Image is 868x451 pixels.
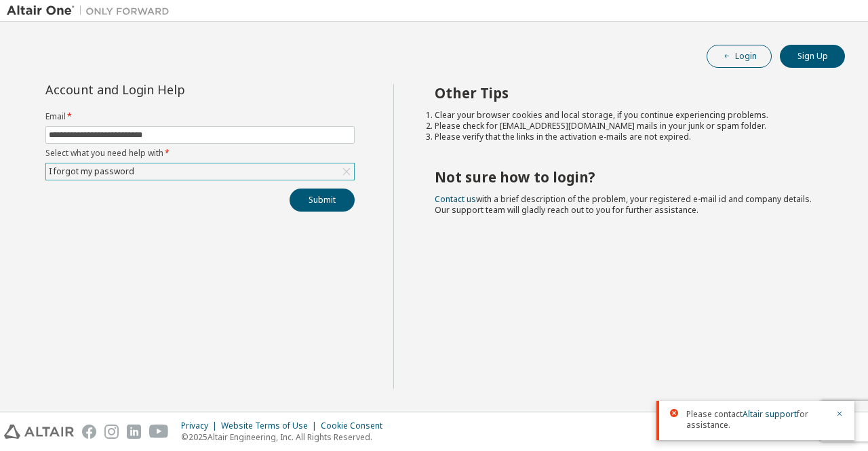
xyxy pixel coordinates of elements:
span: with a brief description of the problem, your registered e-mail id and company details. Our suppo... [435,193,812,216]
li: Please check for [EMAIL_ADDRESS][DOMAIN_NAME] mails in your junk or spam folder. [435,121,821,132]
li: Please verify that the links in the activation e-mails are not expired. [435,132,821,142]
img: facebook.svg [82,425,96,439]
a: Altair support [743,408,797,420]
img: Altair One [7,4,176,18]
div: I forgot my password [47,164,136,179]
div: Website Terms of Use [221,420,321,431]
img: altair_logo.svg [4,425,74,439]
div: Privacy [181,420,221,431]
li: Clear your browser cookies and local storage, if you continue experiencing problems. [435,110,821,121]
div: Account and Login Help [45,84,293,95]
p: © 2025 Altair Engineering, Inc. All Rights Reserved. [181,431,391,443]
h2: Not sure how to login? [435,168,821,186]
img: youtube.svg [149,425,169,439]
button: Login [707,45,772,68]
label: Select what you need help with [45,148,355,159]
img: instagram.svg [104,425,119,439]
span: Please contact for assistance. [686,409,827,431]
h2: Other Tips [435,84,821,102]
div: Cookie Consent [321,420,391,431]
a: Contact us [435,193,476,205]
label: Email [45,111,355,122]
img: linkedin.svg [127,425,141,439]
div: I forgot my password [46,163,354,180]
button: Submit [290,189,355,212]
button: Sign Up [780,45,845,68]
